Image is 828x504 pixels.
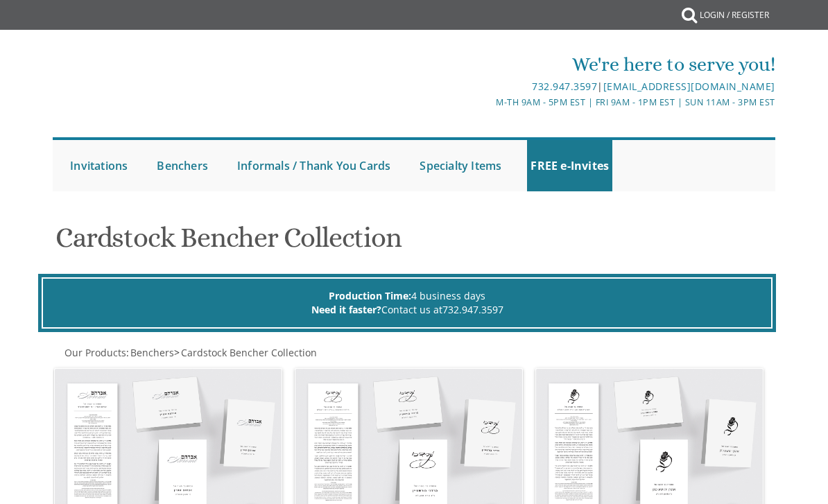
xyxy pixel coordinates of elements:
[180,346,317,359] a: Cardstock Bencher Collection
[294,51,775,78] div: We're here to serve you!
[130,346,174,359] span: Benchers
[53,346,775,360] div: :
[311,303,381,316] span: Need it faster?
[294,95,775,110] div: M-Th 9am - 5pm EST | Fri 9am - 1pm EST | Sun 11am - 3pm EST
[532,80,597,93] a: 732.947.3597
[234,140,394,191] a: Informals / Thank You Cards
[181,346,317,359] span: Cardstock Bencher Collection
[329,289,411,302] span: Production Time:
[153,140,212,191] a: Benchers
[527,140,612,191] a: FREE e-Invites
[294,78,775,95] div: |
[42,277,772,329] div: 4 business days Contact us at
[174,346,317,359] span: >
[63,346,126,359] a: Our Products
[603,80,775,93] a: [EMAIL_ADDRESS][DOMAIN_NAME]
[442,303,503,316] a: 732.947.3597
[55,223,772,263] h1: Cardstock Bencher Collection
[129,346,174,359] a: Benchers
[67,140,131,191] a: Invitations
[416,140,505,191] a: Specialty Items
